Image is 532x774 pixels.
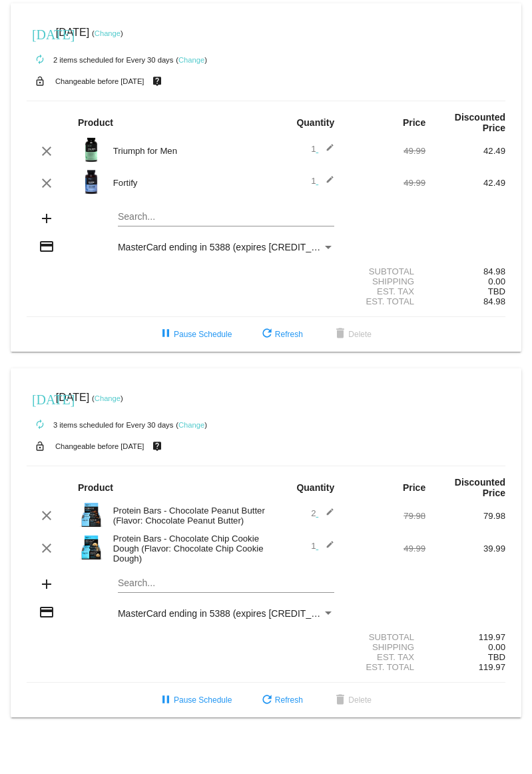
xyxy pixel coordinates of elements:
[55,442,144,450] small: Changeable before [DATE]
[27,421,173,429] small: 3 items scheduled for Every 30 days
[27,56,173,64] small: 2 items scheduled for Every 30 days
[78,482,113,493] strong: Product
[32,73,48,90] mat-icon: lock_open
[346,276,425,286] div: Shipping
[147,322,242,346] button: Pause Schedule
[403,117,425,128] strong: Price
[39,604,55,620] mat-icon: credit_card
[346,632,425,642] div: Subtotal
[346,642,425,652] div: Shipping
[425,632,505,642] div: 119.97
[39,576,55,592] mat-icon: add
[158,330,232,339] span: Pause Schedule
[32,52,48,68] mat-icon: autorenew
[332,326,348,342] mat-icon: delete
[332,330,372,339] span: Delete
[318,143,334,159] mat-icon: edit
[32,25,48,41] mat-icon: [DATE]
[248,688,314,712] button: Refresh
[107,178,266,188] div: Fortify
[425,178,505,188] div: 42.49
[39,238,55,254] mat-icon: credit_card
[92,29,123,37] small: ( )
[32,417,48,433] mat-icon: autorenew
[259,326,275,342] mat-icon: refresh
[322,322,382,346] button: Delete
[488,642,505,652] span: 0.00
[488,276,505,286] span: 0.00
[455,112,505,133] strong: Discounted Price
[403,482,425,493] strong: Price
[95,394,121,402] a: Change
[425,146,505,156] div: 42.49
[178,56,204,64] a: Change
[118,608,334,619] mat-select: Payment Method
[118,242,372,252] span: MasterCard ending in 5388 (expires [CREDIT_CARD_DATA])
[259,693,275,709] mat-icon: refresh
[346,544,425,554] div: 49.99
[346,296,425,306] div: Est. Total
[39,175,55,191] mat-icon: clear
[425,266,505,276] div: 84.98
[158,695,232,705] span: Pause Schedule
[296,482,334,493] strong: Quantity
[32,390,48,406] mat-icon: [DATE]
[296,117,334,128] strong: Quantity
[248,322,314,346] button: Refresh
[178,421,204,429] a: Change
[425,511,505,521] div: 79.98
[149,438,165,455] mat-icon: live_help
[346,266,425,276] div: Subtotal
[107,506,266,526] div: Protein Bars - Chocolate Peanut Butter (Flavor: Chocolate Peanut Butter)
[149,73,165,90] mat-icon: live_help
[147,688,242,712] button: Pause Schedule
[39,143,55,159] mat-icon: clear
[425,544,505,554] div: 39.99
[118,578,334,589] input: Search...
[332,695,372,705] span: Delete
[259,695,303,705] span: Refresh
[118,242,334,252] mat-select: Payment Method
[346,662,425,672] div: Est. Total
[118,608,372,619] span: MasterCard ending in 5388 (expires [CREDIT_CARD_DATA])
[39,508,55,524] mat-icon: clear
[318,508,334,524] mat-icon: edit
[332,693,348,709] mat-icon: delete
[311,176,334,186] span: 1
[78,137,105,163] img: Image-1-Triumph_carousel-front-transp.png
[78,534,105,561] img: Image-1-Carousel-Protein-Bar-CCD-transp.png
[318,175,334,191] mat-icon: edit
[158,326,174,342] mat-icon: pause
[455,477,505,498] strong: Discounted Price
[488,286,505,296] span: TBD
[346,652,425,662] div: Est. Tax
[107,534,266,564] div: Protein Bars - Chocolate Chip Cookie Dough (Flavor: Chocolate Chip Cookie Dough)
[118,212,334,222] input: Search...
[107,146,266,156] div: Triumph for Men
[95,29,121,37] a: Change
[176,56,207,64] small: ( )
[346,286,425,296] div: Est. Tax
[346,178,425,188] div: 49.99
[176,421,207,429] small: ( )
[259,330,303,339] span: Refresh
[32,438,48,455] mat-icon: lock_open
[55,77,144,85] small: Changeable before [DATE]
[318,540,334,556] mat-icon: edit
[479,662,505,672] span: 119.97
[311,144,334,154] span: 1
[483,296,505,306] span: 84.98
[92,394,123,402] small: ( )
[78,502,105,528] img: Image-1-Carousel-Protein-Bar-CPB-transp.png
[78,169,105,195] img: Image-1-Carousel-Fortify-Transp.png
[311,508,334,518] span: 2
[346,146,425,156] div: 49.99
[39,540,55,556] mat-icon: clear
[78,117,113,128] strong: Product
[158,693,174,709] mat-icon: pause
[311,541,334,551] span: 1
[322,688,382,712] button: Delete
[39,210,55,226] mat-icon: add
[488,652,505,662] span: TBD
[346,511,425,521] div: 79.98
